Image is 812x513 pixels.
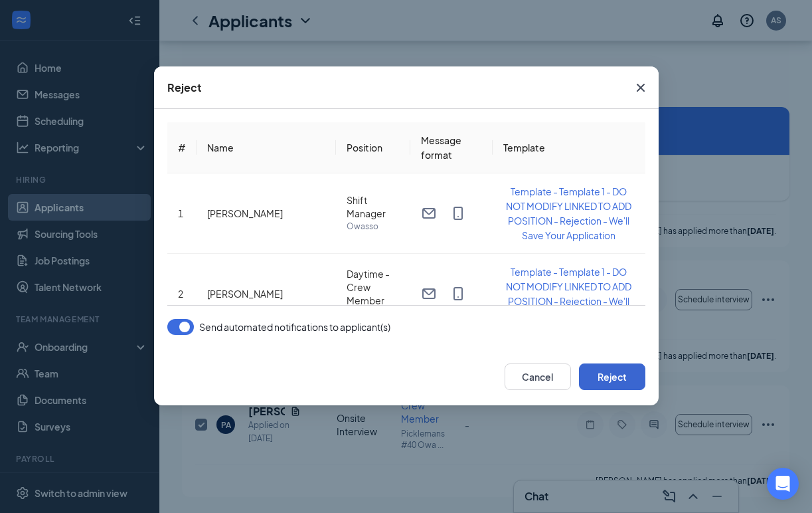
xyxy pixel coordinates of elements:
button: Template - Template 1 - DO NOT MODIFY LINKED TO ADD POSITION - Rejection - We'll Save Your Applic... [503,264,634,323]
button: Template - Template 1 - DO NOT MODIFY LINKED TO ADD POSITION - Rejection - We'll Save Your Applic... [503,184,634,243]
span: Owasso [347,220,400,233]
span: Template - Template 1 - DO NOT MODIFY LINKED TO ADD POSITION - Rejection - We'll Save Your Applic... [506,185,631,241]
div: Open Intercom Messenger [767,468,799,500]
th: # [167,122,197,173]
th: Position [336,122,410,173]
button: Cancel [505,363,571,390]
th: Name [197,122,337,173]
button: Close [623,66,659,109]
svg: Email [421,205,437,221]
td: [PERSON_NAME] [197,254,337,334]
svg: Email [421,286,437,302]
svg: MobileSms [450,286,466,302]
span: Send automated notifications to applicant(s) [199,319,390,335]
div: Reject [167,80,202,95]
td: [PERSON_NAME] [197,173,337,254]
svg: MobileSms [450,205,466,221]
span: Daytime - Crew Member [347,267,400,307]
span: Template - Template 1 - DO NOT MODIFY LINKED TO ADD POSITION - Rejection - We'll Save Your Applic... [506,266,631,322]
span: Shift Manager [347,193,400,220]
th: Message format [410,122,493,173]
span: 2 [178,288,183,300]
svg: Cross [633,80,649,96]
button: Reject [579,363,645,390]
th: Template [493,122,645,173]
span: 1 [178,207,183,219]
